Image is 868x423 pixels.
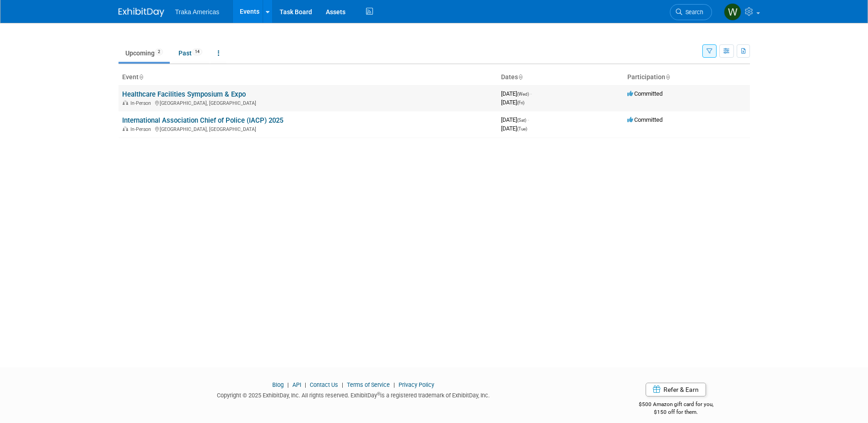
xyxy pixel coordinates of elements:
span: [DATE] [501,125,527,132]
a: Terms of Service [347,381,390,388]
span: In-Person [130,126,154,132]
span: Search [682,9,703,16]
span: Committed [627,116,663,123]
th: Dates [497,70,624,85]
div: [GEOGRAPHIC_DATA], [GEOGRAPHIC_DATA] [122,125,494,132]
a: Blog [272,381,284,388]
span: [DATE] [501,116,529,123]
a: API [292,381,301,388]
a: Contact Us [310,381,338,388]
div: Copyright © 2025 ExhibitDay, Inc. All rights reserved. ExhibitDay is a registered trademark of Ex... [119,389,589,400]
a: Sort by Participation Type [665,73,670,81]
span: | [302,381,308,388]
span: (Fri) [517,100,524,105]
span: Committed [627,90,663,97]
a: International Association Chief of Police (IACP) 2025 [122,116,283,125]
span: In-Person [130,100,154,106]
span: [DATE] [501,99,524,106]
a: Healthcare Facilities Symposium & Expo [122,90,246,98]
img: In-Person Event [123,100,128,105]
a: Refer & Earn [646,383,706,396]
a: Search [670,4,712,20]
span: - [528,116,529,123]
span: [DATE] [501,90,532,97]
a: Sort by Event Name [139,73,143,81]
a: Privacy Policy [399,381,434,388]
img: ExhibitDay [119,8,164,17]
sup: ® [377,391,380,396]
div: $150 off for them. [602,408,750,416]
th: Participation [624,70,750,85]
a: Upcoming2 [119,44,170,62]
a: Past14 [172,44,209,62]
th: Event [119,70,497,85]
span: (Wed) [517,92,529,97]
span: - [530,90,532,97]
span: 14 [192,49,202,55]
span: | [285,381,291,388]
span: Traka Americas [175,8,220,16]
img: William Knowles [724,3,741,21]
img: In-Person Event [123,126,128,131]
div: $500 Amazon gift card for you, [602,395,750,416]
span: (Sat) [517,118,526,123]
span: | [340,381,345,388]
a: Sort by Start Date [518,73,523,81]
div: [GEOGRAPHIC_DATA], [GEOGRAPHIC_DATA] [122,99,494,106]
span: (Tue) [517,126,527,131]
span: | [391,381,397,388]
span: 2 [155,49,163,55]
